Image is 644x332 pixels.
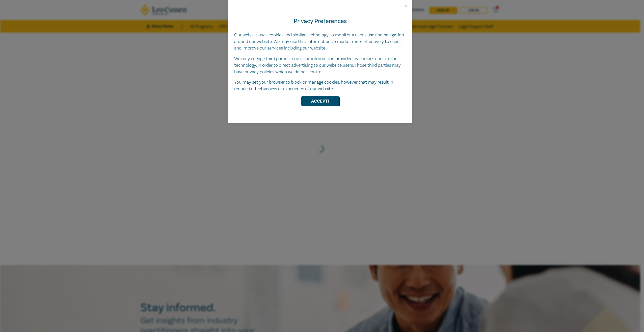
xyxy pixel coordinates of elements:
p: You may set your browser to block or manage cookies, however that may result in reduced effective... [234,79,406,92]
button: Accept! [301,96,339,106]
p: We may engage third parties to use the information provided by cookies and similar technology, in... [234,56,406,75]
p: Our website uses cookies and similar technology to monitor a user’s use and navigation around our... [234,32,406,52]
h4: Privacy Preferences [234,17,406,26]
button: Close [404,4,408,9]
